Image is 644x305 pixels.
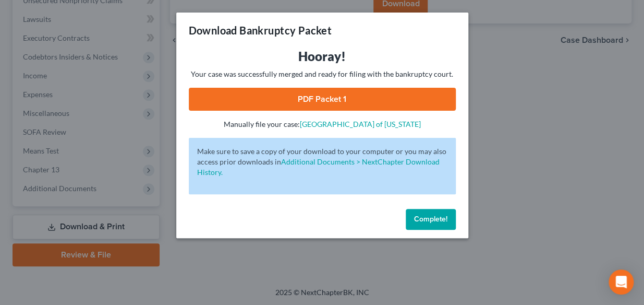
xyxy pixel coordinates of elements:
a: Additional Documents > NextChapter Download History. [197,157,440,177]
h3: Hooray! [189,48,456,65]
p: Manually file your case: [189,119,456,130]
h3: Download Bankruptcy Packet [189,23,332,38]
p: Make sure to save a copy of your download to your computer or you may also access prior downloads in [197,146,447,178]
div: Open Intercom Messenger [609,269,634,295]
button: Complete! [406,209,456,230]
a: PDF Packet 1 [189,88,456,111]
p: Your case was successfully merged and ready for filing with the bankruptcy court. [189,69,456,79]
a: [GEOGRAPHIC_DATA] of [US_STATE] [300,120,421,128]
span: Complete! [414,215,447,224]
